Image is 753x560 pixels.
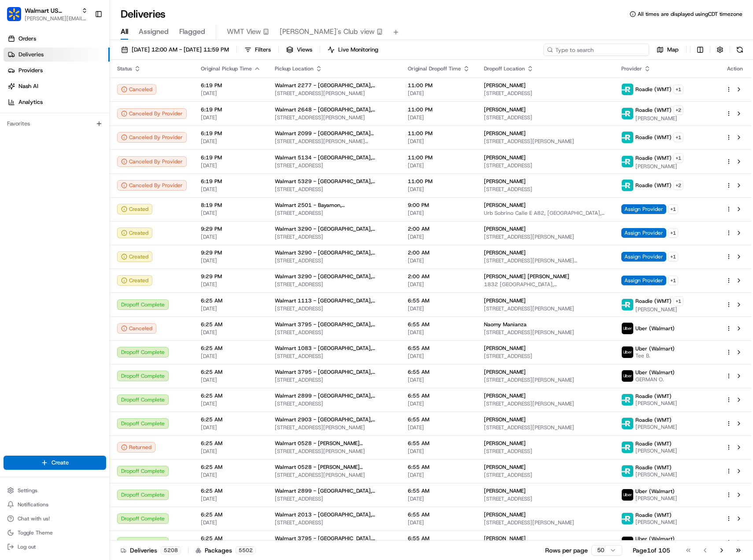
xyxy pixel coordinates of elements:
[408,519,470,526] span: [DATE]
[201,416,261,423] span: 6:25 AM
[201,345,261,352] span: 6:25 AM
[484,368,526,376] span: [PERSON_NAME]
[484,281,607,288] span: 1832 [GEOGRAPHIC_DATA], [GEOGRAPHIC_DATA], 96793, [GEOGRAPHIC_DATA]
[484,345,526,352] span: [PERSON_NAME]
[117,44,233,56] button: [DATE] 12:00 AM - [DATE] 11:59 PM
[484,202,526,209] span: [PERSON_NAME]
[201,448,261,455] span: [DATE]
[408,464,470,471] span: 6:55 AM
[201,114,261,121] span: [DATE]
[484,305,607,312] span: [STREET_ADDRESS][PERSON_NAME]
[484,321,527,328] span: Naomy Manianza
[275,305,394,312] span: [STREET_ADDRESS]
[484,392,526,399] span: [PERSON_NAME]
[275,138,394,145] span: [STREET_ADDRESS][PERSON_NAME][PERSON_NAME]
[622,537,633,548] img: uber-new-logo.jpeg
[484,440,526,447] span: [PERSON_NAME]
[408,511,470,518] span: 6:55 AM
[635,447,677,454] span: [PERSON_NAME]
[18,51,44,59] span: Deliveries
[201,400,261,407] span: [DATE]
[484,376,607,383] span: [STREET_ADDRESS][PERSON_NAME]
[408,273,470,280] span: 2:00 AM
[408,162,470,169] span: [DATE]
[635,488,675,495] span: Uber (Walmart)
[4,95,110,109] a: Analytics
[201,392,261,399] span: 6:25 AM
[484,225,526,232] span: [PERSON_NAME]
[673,105,683,115] button: +2
[484,106,526,113] span: [PERSON_NAME]
[275,472,394,479] span: [STREET_ADDRESS][PERSON_NAME]
[408,400,470,407] span: [DATE]
[635,352,675,359] span: Tee B.
[297,46,312,54] span: Views
[117,84,156,95] button: Canceled
[201,90,261,97] span: [DATE]
[201,249,261,256] span: 9:29 PM
[484,329,607,336] span: [STREET_ADDRESS][PERSON_NAME]
[408,368,470,376] span: 6:55 AM
[408,353,470,360] span: [DATE]
[275,210,394,217] span: [STREET_ADDRESS]
[408,106,470,113] span: 11:00 PM
[673,181,683,190] button: +2
[622,489,633,501] img: uber-new-logo.jpeg
[275,464,394,471] span: Walmart 0528 - [PERSON_NAME][GEOGRAPHIC_DATA], [GEOGRAPHIC_DATA]
[132,46,229,54] span: [DATE] 12:00 AM - [DATE] 11:59 PM
[543,44,649,56] input: Type to search
[201,154,261,161] span: 6:19 PM
[201,233,261,240] span: [DATE]
[408,440,470,447] span: 6:55 AM
[621,228,666,238] span: Assign Provider
[201,472,261,479] span: [DATE]
[622,346,633,358] img: uber-new-logo.jpeg
[74,129,81,136] div: 💻
[484,495,607,502] span: [STREET_ADDRESS]
[635,182,672,189] span: Roadie (WMT)
[484,90,607,97] span: [STREET_ADDRESS]
[484,65,525,72] span: Dropoff Location
[275,162,394,169] span: [STREET_ADDRESS]
[25,15,88,22] span: [PERSON_NAME][EMAIL_ADDRESS][PERSON_NAME][DOMAIN_NAME]
[201,376,261,383] span: [DATE]
[117,132,187,143] button: Canceled By Provider
[30,84,144,93] div: Start new chat
[117,156,187,167] div: Canceled By Provider
[275,202,394,209] span: Walmart 2501 - Bayamon, [GEOGRAPHIC_DATA]
[734,44,746,56] button: Refresh
[275,90,394,97] span: [STREET_ADDRESS][PERSON_NAME]
[18,82,38,90] span: Nash AI
[62,149,107,156] a: Powered byPylon
[88,149,107,156] span: Pylon
[484,249,526,256] span: [PERSON_NAME]
[484,519,607,526] span: [STREET_ADDRESS][PERSON_NAME]
[201,487,261,494] span: 6:25 AM
[71,124,145,140] a: 💻API Documentation
[635,376,675,383] span: GERMAN O.
[201,130,261,137] span: 6:19 PM
[635,440,672,447] span: Roadie (WMT)
[408,281,470,288] span: [DATE]
[201,273,261,280] span: 9:29 PM
[635,107,672,114] span: Roadie (WMT)
[484,448,607,455] span: [STREET_ADDRESS]
[408,345,470,352] span: 6:55 AM
[117,228,152,238] div: Created
[408,416,470,423] span: 6:55 AM
[484,297,526,304] span: [PERSON_NAME]
[18,66,43,74] span: Providers
[621,204,666,214] span: Assign Provider
[484,257,607,264] span: [STREET_ADDRESS][PERSON_NAME][PERSON_NAME]
[117,180,187,191] button: Canceled By Provider
[121,7,166,21] h1: Deliveries
[9,35,160,49] p: Welcome 👋
[408,65,461,72] span: Original Dropoff Time
[635,134,672,141] span: Roadie (WMT)
[18,487,37,494] span: Settings
[484,130,526,137] span: [PERSON_NAME]
[117,108,187,119] button: Canceled By Provider
[117,204,152,214] div: Created
[635,115,683,122] span: [PERSON_NAME]
[667,46,679,54] span: Map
